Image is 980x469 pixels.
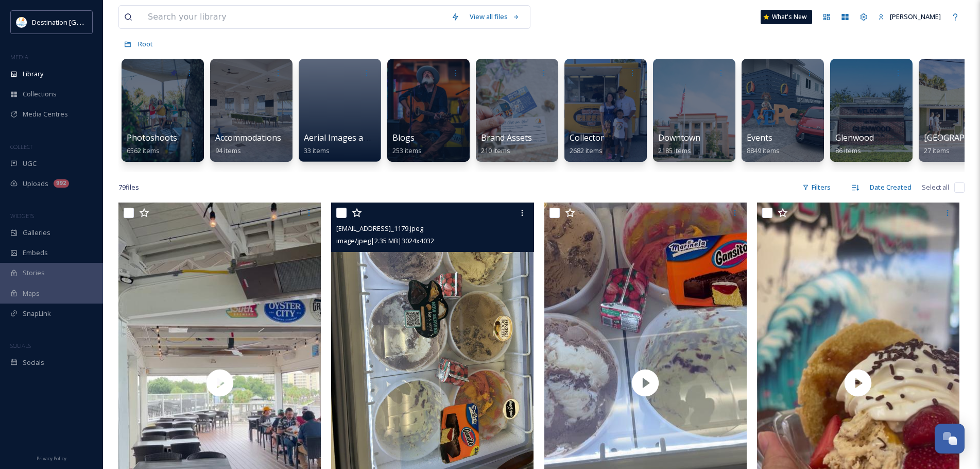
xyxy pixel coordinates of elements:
a: Aerial Images and Video33 items [304,133,397,155]
span: Blogs [392,132,415,143]
a: Events8849 items [747,133,780,155]
a: Blogs253 items [392,133,422,155]
span: Aerial Images and Video [304,132,397,143]
span: 27 items [924,146,950,155]
span: Uploads [23,179,48,189]
span: 2185 items [658,146,691,155]
span: 33 items [304,146,330,155]
span: Glenwood [835,132,874,143]
span: Library [23,69,43,79]
span: Collector [570,132,604,143]
a: Photoshoots6562 items [127,133,177,155]
a: What's New [761,10,812,24]
span: SnapLink [23,309,51,319]
span: Collections [23,89,57,99]
span: MEDIA [10,53,28,61]
span: 8849 items [747,146,780,155]
a: Accommodations94 items [215,133,281,155]
button: Open Chat [935,424,965,454]
a: Downtown2185 items [658,133,700,155]
span: Accommodations [215,132,281,143]
span: Select all [922,182,949,192]
span: Photoshoots [127,132,177,143]
a: Brand Assets210 items [481,133,532,155]
span: Events [747,132,772,143]
span: 79 file s [118,182,139,192]
span: Brand Assets [481,132,532,143]
div: Filters [797,177,836,197]
a: Collector2682 items [570,133,604,155]
span: Socials [23,358,44,367]
span: Privacy Policy [37,455,66,462]
div: 992 [54,179,69,188]
span: 94 items [215,146,241,155]
span: image/jpeg | 2.35 MB | 3024 x 4032 [336,236,434,245]
span: WIDGETS [10,212,34,220]
span: [EMAIL_ADDRESS]_1179.jpeg [336,224,423,233]
span: [PERSON_NAME] [890,12,941,21]
span: 2682 items [570,146,603,155]
a: [PERSON_NAME] [873,7,946,27]
span: Downtown [658,132,700,143]
span: Embeds [23,248,48,258]
input: Search your library [143,6,446,28]
a: View all files [465,7,525,27]
span: 86 items [835,146,861,155]
img: download.png [16,17,27,27]
span: Media Centres [23,109,68,119]
span: Maps [23,289,40,298]
span: UGC [23,159,37,169]
a: Glenwood86 items [835,133,874,155]
span: 6562 items [127,146,160,155]
span: SOCIALS [10,342,31,349]
span: Root [138,39,153,48]
a: Privacy Policy [37,451,66,464]
span: 210 items [481,146,510,155]
span: Destination [GEOGRAPHIC_DATA] [32,17,134,27]
div: Date Created [865,177,917,197]
span: Galleries [23,228,50,238]
a: Root [138,38,153,50]
span: COLLECT [10,143,32,150]
span: 253 items [392,146,422,155]
span: Stories [23,268,45,278]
